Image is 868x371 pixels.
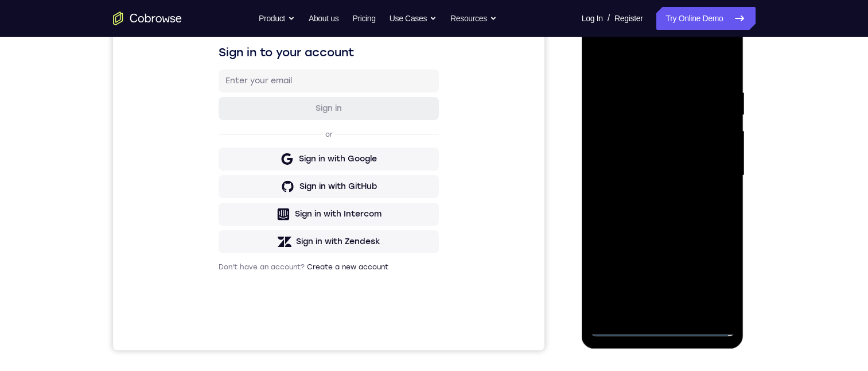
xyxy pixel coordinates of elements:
button: Resources [450,7,497,30]
button: Sign in with Intercom [106,237,326,260]
a: About us [309,7,338,30]
p: Don't have an account? [106,297,326,306]
span: / [608,11,610,25]
button: Product [259,7,295,30]
button: Sign in with Zendesk [106,265,326,288]
div: Sign in with Google [186,188,264,199]
a: Try Online Demo [656,7,755,30]
p: or [210,164,222,173]
div: Sign in with Zendesk [183,270,267,282]
div: Sign in with GitHub [186,215,264,227]
div: Sign in with Intercom [182,243,268,254]
a: Register [614,7,643,30]
button: Use Cases [390,7,437,30]
button: Sign in with Google [106,182,326,205]
a: Go to the home page [113,11,182,25]
button: Sign in with GitHub [106,210,326,233]
a: Log In [582,7,603,30]
a: Create a new account [194,297,275,306]
a: Pricing [352,7,375,30]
